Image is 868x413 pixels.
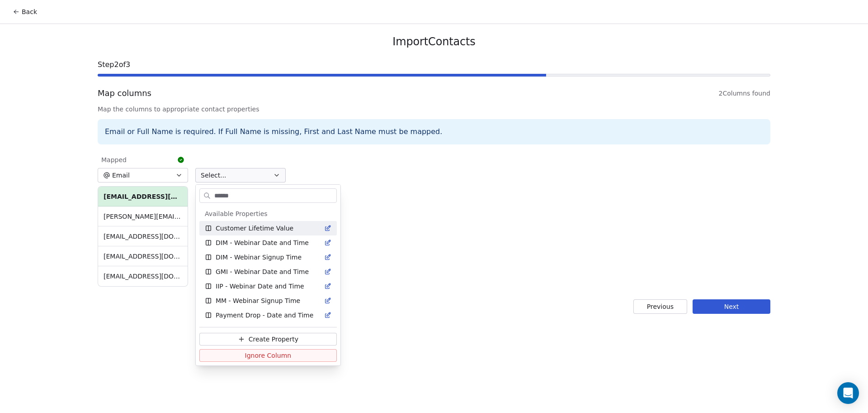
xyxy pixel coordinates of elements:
span: IIP - Webinar Date and Time [216,282,304,291]
span: Create Property [249,335,298,344]
button: Ignore Column [199,349,337,362]
span: DIM - Webinar Signup Time [216,253,302,262]
span: Ignore Column [245,351,292,360]
span: GMI - Webinar Date and Time [216,267,309,276]
div: Suggestions [199,206,337,395]
button: Create Property [199,333,337,346]
span: Payment Drop - Date and Time [216,311,313,320]
span: DIM - Webinar Date and Time [216,238,309,247]
span: Available Properties [205,209,268,218]
span: MM - Webinar Signup Time [216,296,300,305]
span: Customer Lifetime Value [216,224,293,233]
